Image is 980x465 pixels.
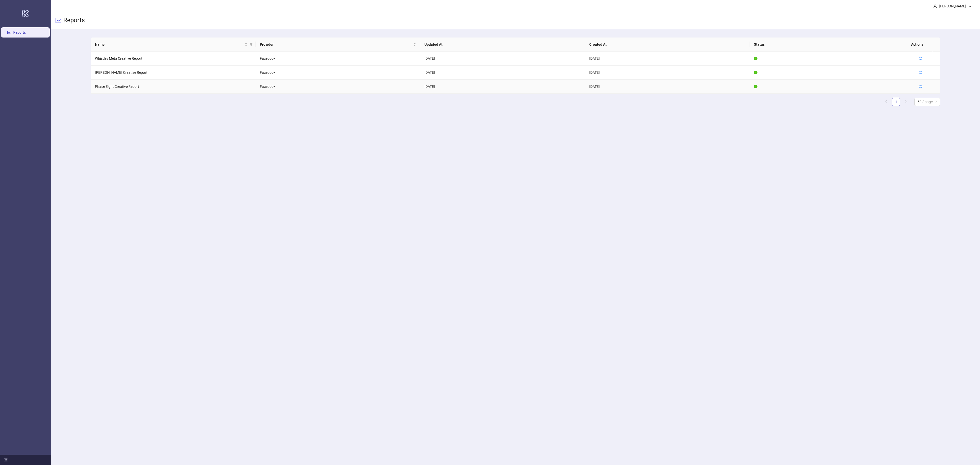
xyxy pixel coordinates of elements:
[902,98,910,106] li: Next Page
[750,38,915,52] th: Status
[917,98,937,106] span: 50 / page
[919,70,922,75] a: eye
[892,98,900,106] a: 1
[95,42,243,47] span: Name
[91,38,256,52] th: Name
[91,52,256,66] td: Whistles Meta Creative Report
[4,458,8,462] span: menu-fold
[420,52,585,66] td: [DATE]
[914,98,940,106] div: Page Size
[420,38,585,52] th: Updated At
[91,66,256,80] td: [PERSON_NAME] Creative Report
[260,42,412,47] span: Provider
[585,52,750,66] td: [DATE]
[919,71,922,74] span: eye
[884,100,887,103] span: left
[420,80,585,94] td: [DATE]
[882,98,890,106] li: Previous Page
[55,18,61,24] span: line-chart
[256,52,421,66] td: Facebook
[256,66,421,80] td: Facebook
[882,98,890,106] button: left
[919,85,922,88] span: eye
[754,57,757,60] span: check-circle
[250,43,253,46] span: filter
[902,98,910,106] button: right
[968,4,972,8] span: down
[256,38,421,52] th: Provider
[420,66,585,80] td: [DATE]
[585,66,750,80] td: [DATE]
[919,56,922,60] a: eye
[919,84,922,89] a: eye
[754,85,757,88] span: check-circle
[585,38,750,52] th: Created At
[907,38,933,52] th: Actions
[892,98,900,106] li: 1
[13,30,26,34] a: Reports
[754,71,757,74] span: check-circle
[256,80,421,94] td: Facebook
[63,16,85,25] h3: Reports
[933,4,937,8] span: user
[905,100,908,103] span: right
[91,80,256,94] td: Phase Eight Creative Report
[249,41,254,48] span: filter
[585,80,750,94] td: [DATE]
[937,3,968,9] div: [PERSON_NAME]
